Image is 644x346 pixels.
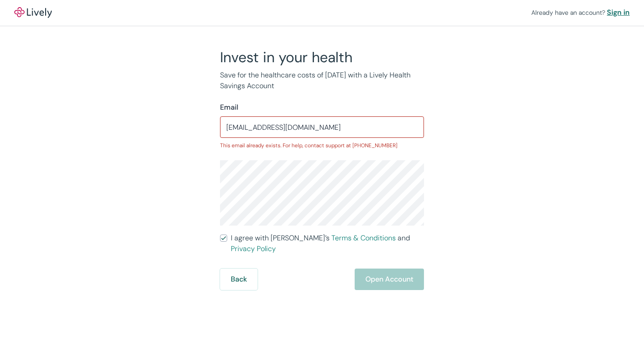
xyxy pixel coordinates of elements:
[14,7,52,18] a: LivelyLively
[220,141,424,150] p: This email already exists. For help, contact support at [PHONE_NUMBER]
[220,70,424,91] p: Save for the healthcare costs of [DATE] with a Lively Health Savings Account
[220,269,258,290] button: Back
[607,7,630,18] a: Sign in
[231,244,276,253] a: Privacy Policy
[531,7,630,18] div: Already have an account?
[14,7,52,18] img: Lively
[220,48,424,66] h2: Invest in your health
[231,233,424,254] span: I agree with [PERSON_NAME]’s and
[220,102,238,113] label: Email
[331,233,396,243] a: Terms & Conditions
